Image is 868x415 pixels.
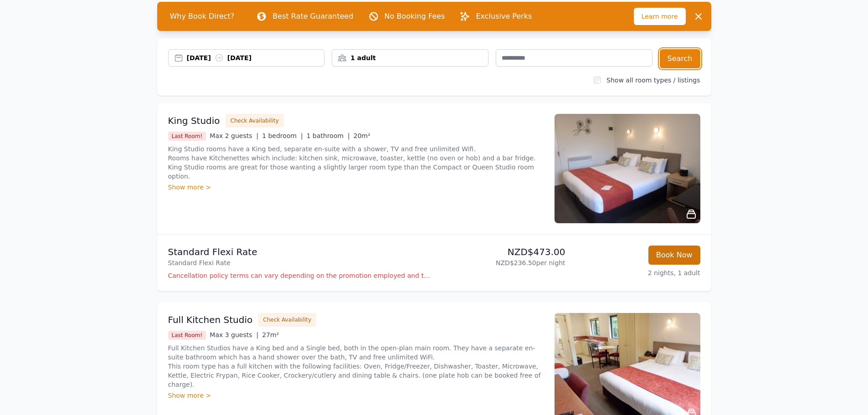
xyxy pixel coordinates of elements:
[168,132,206,141] span: Last Room!
[168,313,253,326] h3: Full Kitchen Studio
[660,49,700,68] button: Search
[332,53,488,62] div: 1 adult
[168,391,544,400] div: Show more >
[210,331,258,338] span: Max 3 guests |
[210,132,258,139] span: Max 2 guests |
[262,331,279,338] span: 27m²
[168,144,544,181] p: King Studio rooms have a King bed, separate en-suite with a shower, TV and free unlimited Wifi. R...
[476,11,532,22] p: Exclusive Perks
[168,331,206,340] span: Last Room!
[168,343,544,389] p: Full Kitchen Studios have a King bed and a Single bed, both in the open-plan main room. They have...
[573,268,700,277] p: 2 nights, 1 adult
[187,53,324,62] div: [DATE] [DATE]
[262,132,303,139] span: 1 bedroom |
[163,7,242,26] span: Why Book Direct?
[606,77,700,84] label: Show all room types / listings
[438,258,565,267] p: NZD$236.50 per night
[226,114,284,128] button: Check Availability
[354,132,370,139] span: 20m²
[648,246,700,265] button: Book Now
[168,114,220,127] h3: King Studio
[438,246,565,258] p: NZD$473.00
[168,183,544,192] div: Show more >
[168,271,431,280] p: Cancellation policy terms can vary depending on the promotion employed and the time of stay of th...
[385,11,445,22] p: No Booking Fees
[634,8,686,25] span: Learn more
[168,246,431,258] p: Standard Flexi Rate
[168,258,431,267] p: Standard Flexi Rate
[258,313,316,327] button: Check Availability
[272,11,353,22] p: Best Rate Guaranteed
[307,132,350,139] span: 1 bathroom |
